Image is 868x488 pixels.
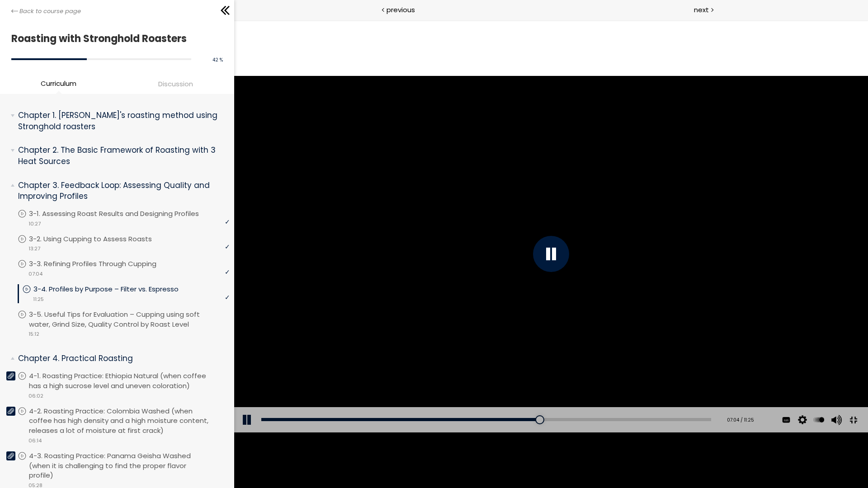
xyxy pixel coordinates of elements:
span: 15:12 [28,330,39,338]
span: 11:25 [33,296,44,303]
span: next [694,5,709,15]
h1: Roasting with Stronghold Roasters [11,30,218,47]
p: 3-4. Profiles by Purpose – Filter vs. Espresso [33,284,197,294]
span: previous [387,5,415,15]
p: 3-3. Refining Profiles Through Cupping [29,259,175,269]
a: Back to course page [11,7,81,16]
span: Back to course page [19,7,81,16]
p: 3-2. Using Cupping to Assess Roasts [29,234,170,244]
span: 07:04 [28,270,42,278]
span: 10:27 [28,220,41,228]
button: Subtitles and Transcript [545,387,559,413]
button: Video quality [561,387,575,413]
div: See available captions [544,387,560,413]
button: Volume [594,387,608,413]
span: Discussion [158,79,193,89]
span: 42 % [212,56,223,63]
p: Chapter 2. The Basic Framework of Roasting with 3 Heat Sources [18,145,223,167]
p: Chapter 1. [PERSON_NAME]'s roasting method using Stronghold roasters [18,110,223,132]
p: 3-5. Useful Tips for Evaluation – Cupping using soft water, Grind Size, Quality Control by Roast ... [29,310,230,329]
span: 13:27 [28,245,40,253]
button: Play back rate [578,387,591,413]
p: Chapter 3. Feedback Loop: Assessing Quality and Improving Profiles [18,180,223,202]
span: Curriculum [41,78,76,89]
p: 3-1. Assessing Roast Results and Designing Profiles [29,209,217,219]
div: 07:04 / 11:25 [485,397,520,404]
div: Change playback rate [576,387,593,413]
p: Chapter 4. Practical Roasting [18,353,223,364]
